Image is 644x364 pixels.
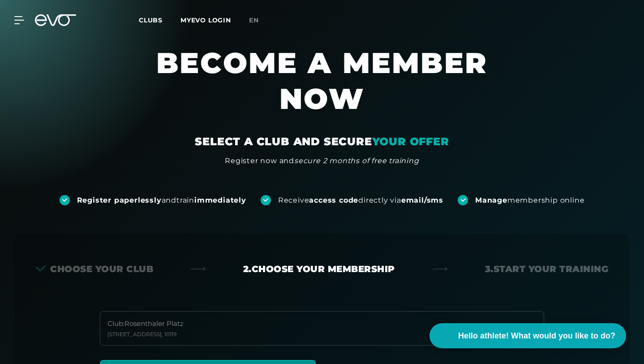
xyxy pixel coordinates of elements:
font: SELECT A CLUB AND SECURE [195,135,372,148]
font: and [162,196,176,204]
font: en [249,16,259,24]
a: MYEVO LOGIN [180,16,231,24]
a: en [249,15,270,26]
font: BECOME A MEMBER NOW [156,45,488,116]
font: Hello athlete! What would you like to do? [458,331,615,340]
font: , 10119 [162,331,176,338]
font: Rosenthaler Platz [125,319,184,328]
font: membership online [507,196,585,204]
font: access code [309,196,358,204]
font: Start your training [494,264,609,274]
a: Clubs [139,16,180,24]
font: Manage [475,196,507,204]
font: immediately [194,196,246,204]
font: train [176,196,194,204]
font: directly via [358,196,401,204]
font: Club [107,319,123,328]
font: email/sms [401,196,443,204]
font: Clubs [139,16,163,24]
button: Hello athlete! What would you like to do? [429,323,626,348]
font: Register paperlessly [77,196,162,204]
font: secure 2 months of free training [294,156,419,165]
font: Receive [278,196,309,204]
font: [STREET_ADDRESS] [107,331,162,338]
font: YOUR OFFER [372,135,449,148]
font: Register now and [225,156,294,165]
font: Choose your membership [252,264,395,274]
font: Choose your club [50,264,153,274]
font: 2. [243,264,252,274]
font: : [123,319,125,328]
font: 3. [485,264,494,274]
